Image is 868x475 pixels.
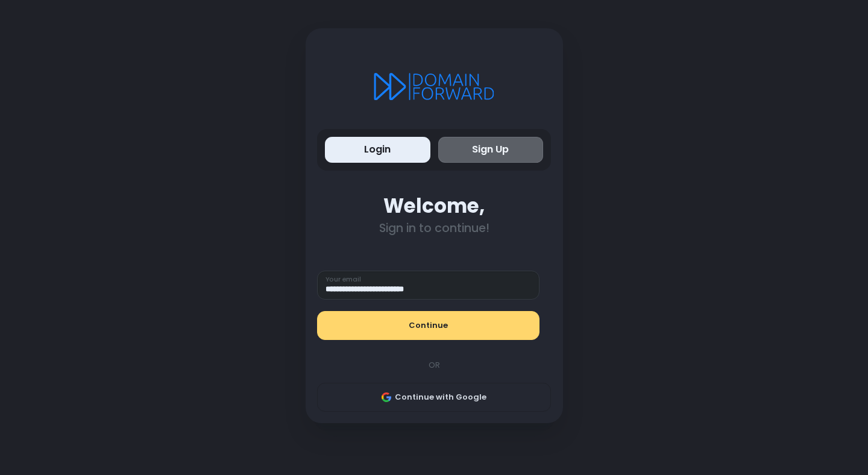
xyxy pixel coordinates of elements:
[317,311,539,340] button: Continue
[317,194,551,218] div: Welcome,
[317,221,551,235] div: Sign in to continue!
[325,137,430,163] button: Login
[317,383,551,412] button: Continue with Google
[311,359,557,371] div: OR
[438,137,544,163] button: Sign Up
